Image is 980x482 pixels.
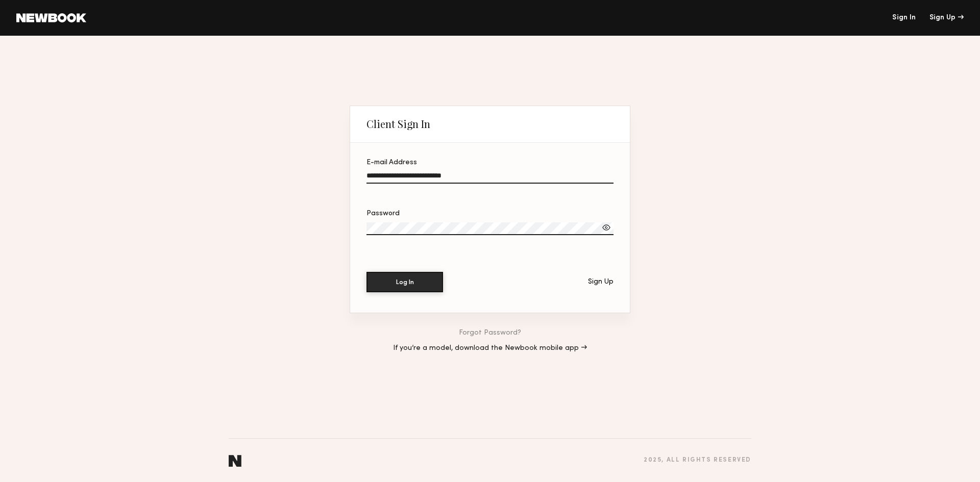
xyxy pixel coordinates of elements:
[588,278,614,286] div: Sign Up
[366,118,430,130] div: Client Sign In
[366,210,614,217] div: Password
[892,14,916,21] a: Sign In
[393,345,587,352] a: If you’re a model, download the Newbook mobile app →
[366,272,443,292] button: Log In
[366,159,614,166] div: E-mail Address
[459,329,521,337] a: Forgot Password?
[644,457,751,464] div: 2025 , all rights reserved
[929,14,964,21] div: Sign Up
[366,172,614,184] input: E-mail Address
[366,222,614,235] input: Password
